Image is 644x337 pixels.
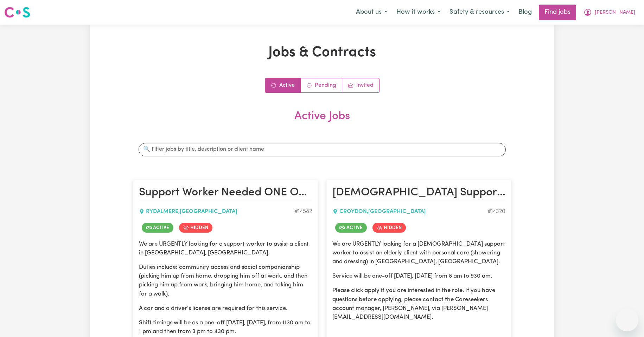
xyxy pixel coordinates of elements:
[332,240,505,266] p: We are URGENTLY looking for a [DEMOGRAPHIC_DATA] support worker to assist an elderly client with ...
[265,78,301,92] a: Active jobs
[579,5,640,20] button: My Account
[332,286,505,322] p: Please click apply if you are interested in the role. If you have questions before applying, plea...
[139,143,506,156] input: 🔍 Filter jobs by title, description or client name
[4,4,30,20] a: Careseekers logo
[179,223,212,233] span: Job is hidden
[514,5,536,20] a: Blog
[616,309,638,331] iframe: Button to launch messaging window
[133,44,511,61] h1: Jobs & Contracts
[139,304,312,313] p: A car and a driver's license are required for this service.
[301,78,342,92] a: Contracts pending review
[539,5,576,20] a: Find jobs
[139,207,294,216] div: RYDALMERE , [GEOGRAPHIC_DATA]
[142,223,173,233] span: Job is active
[595,9,635,17] span: [PERSON_NAME]
[487,207,505,216] div: Job ID #14320
[342,78,379,92] a: Job invitations
[139,186,312,200] h2: Support Worker Needed ONE OFF On 27/06 Friday In Rydalmere, NSW
[133,110,511,134] h2: Active Jobs
[332,207,487,216] div: CROYDON , [GEOGRAPHIC_DATA]
[4,6,30,19] img: Careseekers logo
[139,240,312,257] p: We are URGENTLY looking for a support worker to assist a client in [GEOGRAPHIC_DATA], [GEOGRAPHIC...
[332,272,505,280] p: Service will be one-off [DATE], [DATE] from 8 am to 930 am.
[139,318,312,336] p: Shift timings will be as a one-off [DATE], [DATE], from 1130 am to 1 pm and then from 3 pm to 430...
[332,186,505,200] h2: Female Support Worker Needed ONE OFF 16/05 Friday In Croydon, NSW
[392,5,445,20] button: How it works
[445,5,514,20] button: Safety & resources
[294,207,312,216] div: Job ID #14582
[335,223,367,233] span: Job is active
[372,223,406,233] span: Job is hidden
[351,5,392,20] button: About us
[139,263,312,298] p: Duties include: community access and social companionship (picking him up from home, dropping him...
